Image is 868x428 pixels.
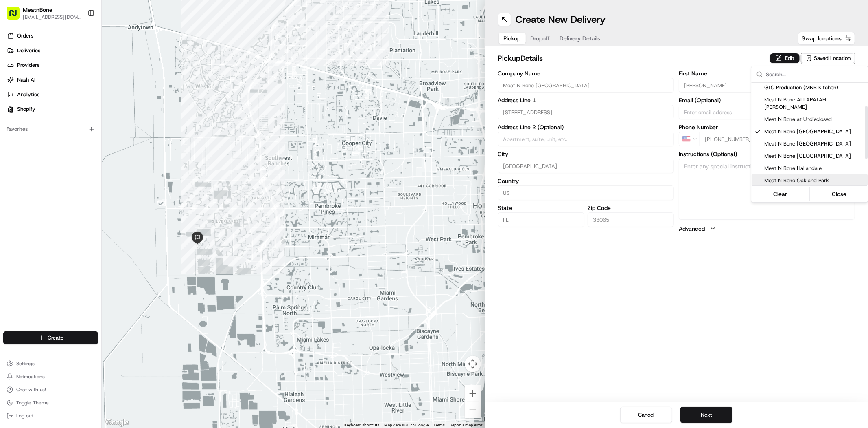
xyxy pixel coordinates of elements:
[765,140,865,148] span: Meat N Bone [GEOGRAPHIC_DATA]
[765,152,865,160] span: Meat N Bone [GEOGRAPHIC_DATA]
[765,177,865,192] span: Meat N Bone Oakland Park ([PERSON_NAME]' number)
[766,66,863,82] input: Search...
[765,165,865,172] span: Meat N Bone Hallandale
[765,84,865,91] span: GTC Production (MNB Kitchen)
[765,96,865,111] span: Meat N Bone ALLAPATAH [PERSON_NAME]
[765,128,865,135] span: Meat N Bone [GEOGRAPHIC_DATA]
[811,188,867,200] button: Close
[752,188,808,200] button: Clear
[765,116,865,123] span: Meat N Bone at Undisclosed
[752,83,868,202] div: Suggestions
